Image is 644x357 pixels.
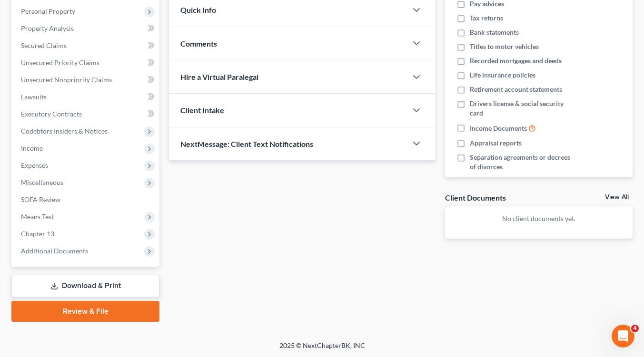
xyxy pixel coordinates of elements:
span: Drivers license & social security card [470,99,578,118]
span: Lawsuits [21,93,47,101]
span: Personal Property [21,7,75,15]
span: NextMessage: Client Text Notifications [180,139,313,148]
span: Tax returns [470,13,503,23]
span: Executory Contracts [21,110,82,118]
a: Executory Contracts [13,106,159,123]
span: Quick Info [180,5,216,14]
span: Expenses [21,161,48,169]
div: Client Documents [445,193,506,203]
span: Appraisal reports [470,138,522,148]
span: Unsecured Priority Claims [21,58,99,67]
span: Additional Documents [21,247,88,255]
span: Comments [180,39,217,48]
span: Separation agreements or decrees of divorces [470,153,578,172]
p: No client documents yet. [453,214,625,223]
a: Unsecured Priority Claims [13,54,159,71]
span: Recorded mortgages and deeds [470,56,562,66]
a: View All [605,194,629,201]
span: Secured Claims [21,41,67,49]
span: Hire a Virtual Paralegal [180,72,258,81]
span: Means Test [21,212,54,221]
span: Codebtors Insiders & Notices [21,127,108,135]
span: Retirement account statements [470,85,562,94]
iframe: Intercom live chat [612,325,634,347]
a: Unsecured Nonpriority Claims [13,71,159,88]
span: Miscellaneous [21,178,63,186]
span: Bank statements [470,28,519,37]
span: Titles to motor vehicles [470,42,539,51]
a: Property Analysis [13,20,159,37]
a: Download & Print [11,275,159,297]
span: Chapter 13 [21,230,54,238]
a: Lawsuits [13,88,159,106]
a: Review & File [11,301,159,322]
span: Unsecured Nonpriority Claims [21,76,112,84]
span: Life insurance policies [470,70,535,80]
a: Secured Claims [13,37,159,54]
span: SOFA Review [21,195,60,203]
a: SOFA Review [13,191,159,208]
span: 4 [631,325,639,332]
span: Client Intake [180,106,224,115]
span: Property Analysis [21,24,74,32]
span: Income Documents [470,124,527,133]
span: Income [21,144,43,152]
